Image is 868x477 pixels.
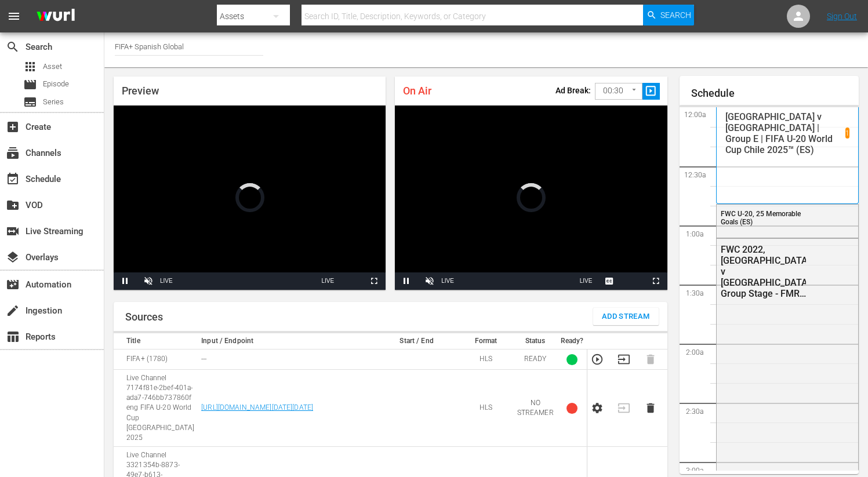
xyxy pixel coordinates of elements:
span: VOD [6,198,20,212]
span: Episode [43,78,69,90]
a: [URL][DOMAIN_NAME][DATE][DATE] [201,403,313,412]
div: FWC 2022, [GEOGRAPHIC_DATA] v [GEOGRAPHIC_DATA], Group Stage - FMR (ES) [721,244,807,299]
span: Automation [6,278,20,292]
div: Video Player [114,105,386,290]
a: Sign Out [827,12,857,21]
span: Schedule [6,172,20,186]
img: ans4CAIJ8jUAAAAAAAAAAAAAAAAAAAAAAAAgQb4GAAAAAAAAAAAAAAAAAAAAAAAAJMjXAAAAAAAAAAAAAAAAAAAAAAAAgAT5G... [28,3,83,30]
td: --- [198,349,375,370]
span: Preview [122,85,159,97]
button: Pause [114,272,137,290]
span: Reports [6,330,20,344]
p: Ad Break: [555,86,591,95]
td: Live Channel 7174f81e-2bef-401a-ada7-746bb737860f eng FIFA U-20 World Cup [GEOGRAPHIC_DATA] 2025 [114,370,198,447]
span: create [6,304,20,318]
button: Unmute [137,272,160,290]
span: On Air [403,85,431,97]
div: LIVE [441,272,454,290]
h1: Schedule [691,88,859,99]
td: HLS [458,370,513,447]
th: Title [114,333,198,349]
span: Create [6,120,20,134]
span: Series [43,96,64,108]
button: Captions [598,272,621,290]
h1: Sources [125,311,163,323]
td: NO STREAMER [514,370,557,447]
span: LIVE [321,278,334,284]
th: Status [514,333,557,349]
button: Search [643,5,694,26]
th: Format [458,333,513,349]
span: Add Stream [602,310,650,323]
span: Channels [6,146,20,160]
button: Transition [618,353,630,366]
div: 00:30 [595,80,642,102]
div: Video Player [395,105,667,290]
span: Episode [23,78,37,92]
button: Seek to live, currently behind live [316,272,339,290]
td: HLS [458,349,513,370]
div: LIVE [160,272,173,290]
button: Configure [591,402,604,414]
button: Picture-in-Picture [621,272,644,290]
span: Asset [43,61,62,72]
button: Pause [395,272,418,290]
button: Fullscreen [644,272,667,290]
p: 1 [845,129,849,137]
span: LIVE [580,278,593,284]
button: Seek to live, currently playing live [575,272,598,290]
span: layers [6,250,20,264]
button: Preview Stream [591,353,604,366]
th: Input / Endpoint [198,333,375,349]
button: Unmute [418,272,441,290]
p: [GEOGRAPHIC_DATA] v [GEOGRAPHIC_DATA] | Group E | FIFA U-20 World Cup Chile 2025™ (ES) [725,111,846,155]
th: Ready? [557,333,587,349]
th: Start / End [375,333,458,349]
td: READY [514,349,557,370]
span: Live Streaming [6,224,20,238]
span: slideshow_sharp [644,85,658,98]
button: Add Stream [593,308,659,325]
span: Asset [23,60,37,74]
span: Search [660,5,691,26]
span: menu [7,9,21,23]
td: FIFA+ (1780) [114,349,198,370]
span: FWC U-20, 25 Memorable Goals (ES) [721,210,801,226]
span: Series [23,95,37,109]
button: Fullscreen [362,272,386,290]
button: Picture-in-Picture [339,272,362,290]
span: Search [6,40,20,54]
